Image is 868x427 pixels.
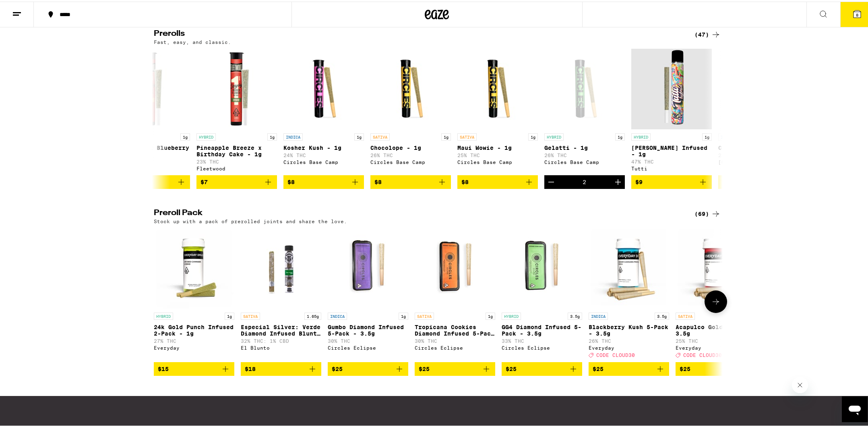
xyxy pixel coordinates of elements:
div: Everyday [154,344,234,349]
div: Circles Base Camp [370,158,451,163]
img: Circles Eclipse - Tropicana Cookies Diamond Infused 5-Pack - 3.5g [415,226,495,307]
p: 1g [486,311,495,318]
img: Fog City Farms - Coastal Runtz - 1g [718,47,799,128]
p: Gelatti - 1g [544,143,625,149]
div: Circles Eclipse [502,344,582,349]
div: Circles Base Camp [544,158,625,163]
div: Tutti [631,164,712,170]
p: 25% THC [718,151,799,156]
span: $9 [635,177,643,184]
p: 1g [702,132,712,139]
a: Open page for Gelatti - 1g from Circles Base Camp [544,47,625,174]
p: 32% THC: 1% CBD [241,337,321,342]
img: Tutti - Cali Haze Infused - 1g [631,47,712,128]
p: 1g [615,132,625,139]
a: Open page for Gumbo Diamond Infused 5-Pack - 3.5g from Circles Eclipse [328,226,408,360]
p: 24k Gold Punch Infused 2-Pack - 1g [154,322,234,335]
p: SATIVA [676,311,695,318]
p: 1g [267,132,277,139]
p: 23% THC [196,158,277,163]
span: $25 [506,364,517,371]
img: Circles Base Camp - Chocolope - 1g [370,47,451,128]
p: 1g [225,311,234,318]
span: 8 [856,11,858,16]
img: Everyday - 24k Gold Punch Infused 2-Pack - 1g [154,226,234,307]
span: $8 [374,177,382,184]
button: Add to bag [415,361,495,374]
button: Add to bag [154,361,234,374]
span: $8 [461,177,469,184]
button: Add to bag [110,174,190,187]
button: Add to bag [241,361,321,374]
button: Add to bag [283,174,364,187]
p: Gumbo Diamond Infused 5-Pack - 3.5g [328,322,408,335]
img: Circles Eclipse - GG4 Diamond Infused 5-Pack - 3.5g [502,226,582,307]
div: Everyday [676,344,756,349]
h2: Prerolls [154,28,681,38]
img: Everyday - Acapulco Gold 5-Pack - 3.5g [676,226,756,307]
button: Add to bag [196,174,277,187]
a: (47) [694,28,721,38]
span: CODE CLOUD30 [596,351,635,357]
p: 23% THC [110,158,190,163]
div: [GEOGRAPHIC_DATA] [718,158,799,163]
a: Open page for Tropicana Cookies Diamond Infused 5-Pack - 3.5g from Circles Eclipse [415,226,495,360]
img: Circles Base Camp - Maui Wowie - 1g [457,47,538,128]
div: Circles Eclipse [415,344,495,349]
a: Open page for Cali Haze Infused - 1g from Tutti [631,47,712,174]
div: 2 [583,177,586,184]
span: $7 [200,177,208,184]
div: El Blunto [241,344,321,349]
button: Decrement [544,174,558,187]
img: Circles Base Camp - Kosher Kush - 1g [283,47,364,128]
a: Open page for Coastal Runtz - 1g from Fog City Farms [718,47,799,174]
p: 30% THC [415,337,495,342]
img: Fleetwood - Pineapple Breeze x Birthday Cake - 1g [196,47,277,128]
p: Jack Herer x Blueberry Haze - 1g [110,143,190,156]
p: SATIVA [370,132,390,139]
p: Tropicana Cookies Diamond Infused 5-Pack - 3.5g [415,322,495,335]
span: $25 [593,364,603,371]
div: Everyday [589,344,669,349]
p: INDICA [589,311,608,318]
h2: Preroll Pack [154,207,681,217]
span: CODE CLOUD30 [683,351,722,357]
button: Add to bag [370,174,451,187]
img: Everyday - Blackberry Kush 5-Pack - 3.5g [589,226,669,307]
p: 3.5g [568,311,582,318]
p: Blackberry Kush 5-Pack - 3.5g [589,322,669,335]
span: $25 [680,364,690,371]
img: El Blunto - Especial Silver: Verde Diamond Infused Blunt - 1.65g [241,226,321,307]
span: $15 [158,364,169,371]
span: Hi. Need any help? [5,6,58,12]
p: Fast, easy, and classic. [154,38,231,43]
p: Chocolope - 1g [370,143,451,149]
a: Open page for Acapulco Gold 5-Pack - 3.5g from Everyday [676,226,756,360]
p: Acapulco Gold 5-Pack - 3.5g [676,322,756,335]
p: INDICA [718,132,738,139]
a: Open page for Jack Herer x Blueberry Haze - 1g from Fleetwood [110,47,190,174]
button: Add to bag [457,174,538,187]
p: 30% THC [328,337,408,342]
p: 24% THC [283,151,364,156]
a: Open page for 24k Gold Punch Infused 2-Pack - 1g from Everyday [154,226,234,360]
p: SATIVA [415,311,434,318]
p: HYBRID [154,311,173,318]
div: Circles Base Camp [457,158,538,163]
button: Add to bag [502,361,582,374]
p: 26% THC [589,337,669,342]
a: Open page for Pineapple Breeze x Birthday Cake - 1g from Fleetwood [196,47,277,174]
p: 1g [399,311,408,318]
div: Fleetwood [110,164,190,170]
p: Pineapple Breeze x Birthday Cake - 1g [196,143,277,156]
p: 26% THC [370,151,451,156]
span: $11 [722,177,733,184]
button: Add to bag [718,174,799,187]
div: Circles Base Camp [283,158,364,163]
p: INDICA [283,132,303,139]
button: Add to bag [328,361,408,374]
span: $25 [419,364,430,371]
a: (69) [694,207,721,217]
